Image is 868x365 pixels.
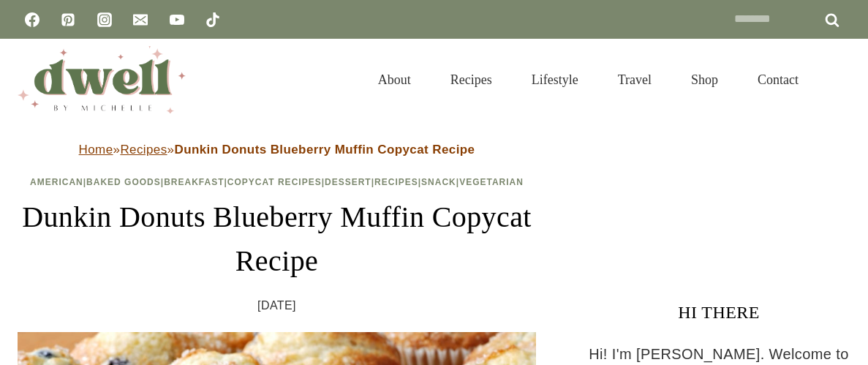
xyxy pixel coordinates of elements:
img: DWELL by michelle [18,46,186,113]
time: [DATE] [257,295,296,317]
span: » » [79,143,475,157]
a: Travel [598,54,671,105]
a: Recipes [120,143,167,157]
a: Snack [421,177,456,187]
a: TikTok [198,5,227,34]
a: Copycat Recipes [227,177,322,187]
a: American [30,177,83,187]
a: Shop [671,54,738,105]
a: Recipes [374,177,418,187]
a: Lifestyle [512,54,598,105]
a: Breakfast [164,177,224,187]
a: Recipes [431,54,512,105]
strong: Dunkin Donuts Blueberry Muffin Copycat Recipe [174,143,475,157]
a: About [358,54,431,105]
span: | | | | | | | [30,177,524,187]
a: Contact [738,54,818,105]
a: Facebook [18,5,47,34]
h1: Dunkin Donuts Blueberry Muffin Copycat Recipe [18,195,536,283]
a: Pinterest [53,5,83,34]
a: Dessert [325,177,371,187]
button: View Search Form [826,67,850,92]
a: Instagram [90,5,119,34]
a: Vegetarian [459,177,524,187]
nav: Primary Navigation [358,54,818,105]
a: Email [126,5,155,34]
a: YouTube [162,5,192,34]
h3: HI THERE [587,299,850,326]
a: Home [79,143,113,157]
a: Baked Goods [86,177,161,187]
